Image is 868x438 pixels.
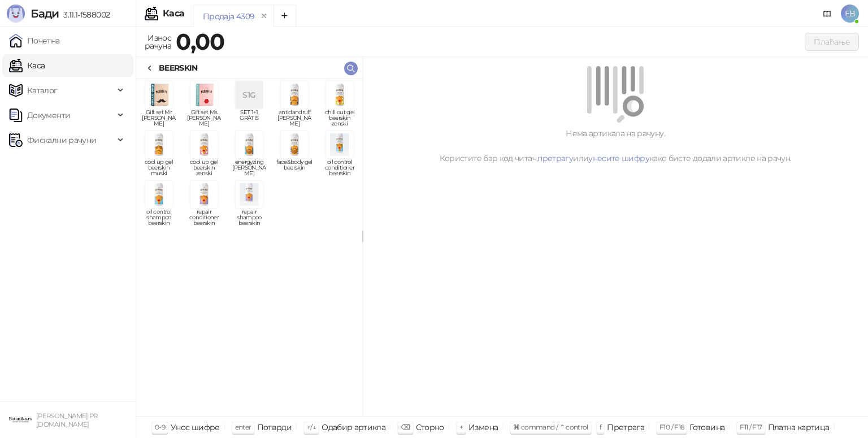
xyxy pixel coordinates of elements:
span: f [600,423,601,431]
span: Фискални рачуни [27,129,96,151]
img: Slika [190,181,218,208]
div: Нема артикала на рачуну. Користите бар код читач, или како бисте додали артикле на рачун. [376,127,854,164]
small: [PERSON_NAME] PR [DOMAIN_NAME] [36,412,98,428]
img: Slika [281,81,308,109]
a: Каса [9,54,45,77]
img: Slika [236,131,263,158]
a: унесите шифру [588,153,649,163]
div: Одабир артикла [322,420,385,435]
img: Slika [145,81,172,109]
div: S1G [236,81,263,109]
div: Измена [468,420,498,435]
span: energyzing [PERSON_NAME] [231,159,267,176]
span: cool up gel beerskin muski [141,159,177,176]
img: Slika [326,131,353,158]
span: chill out gel beerskin zenski [322,110,358,127]
div: Платна картица [768,420,830,435]
span: oil control conditioner beerskin [322,159,358,176]
span: F11 / F17 [740,423,762,431]
button: remove [257,11,271,21]
strong: 0,00 [176,28,224,55]
div: Унос шифре [171,420,220,435]
div: Потврди [257,420,292,435]
span: enter [235,423,251,431]
img: 64x64-companyLogo-0e2e8aaa-0bd2-431b-8613-6e3c65811325.png [9,409,32,431]
img: Logo [7,5,25,23]
img: Slika [281,131,308,158]
span: Gift set Ms [PERSON_NAME] [186,110,222,127]
span: Gift set Mr [PERSON_NAME] [141,110,177,127]
div: Каса [163,9,184,18]
span: Бади [31,7,59,20]
span: cool up gel beerskin zenski [186,159,222,176]
span: ⌘ command / ⌃ control [513,423,588,431]
button: Плаћање [805,33,859,51]
div: Сторно [416,420,444,435]
span: F10 / F16 [659,423,684,431]
span: SET 1+1 GRATIS [231,110,267,127]
img: Slika [145,181,172,208]
span: EB [841,5,859,23]
img: Slika [145,131,172,158]
div: BEERSKIN [159,62,198,74]
span: antidandruff [PERSON_NAME] [276,110,313,127]
span: repair shampoo beerskin [231,209,267,226]
span: + [459,423,463,431]
div: Износ рачуна [142,31,173,53]
img: Slika [326,81,353,109]
button: Add tab [274,5,296,27]
a: Документација [818,5,836,23]
img: Slika [190,131,218,158]
img: Slika [236,181,263,208]
span: 3.11.1-f588002 [59,10,110,20]
span: face&body gel beerskin [276,159,313,176]
span: ↑/↓ [307,423,316,431]
span: repair conditioner beerskin [186,209,222,226]
div: Претрага [607,420,644,435]
img: Slika [190,81,218,109]
div: grid [136,79,362,416]
span: Документи [27,104,70,127]
a: претрагу [537,153,573,163]
div: Готовина [689,420,724,435]
div: Продаја 4309 [203,10,254,23]
span: 0-9 [155,423,165,431]
a: Почетна [9,29,60,52]
span: Каталог [27,79,58,102]
span: ⌫ [401,423,410,431]
span: oil control shampoo beerskin [141,209,177,226]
